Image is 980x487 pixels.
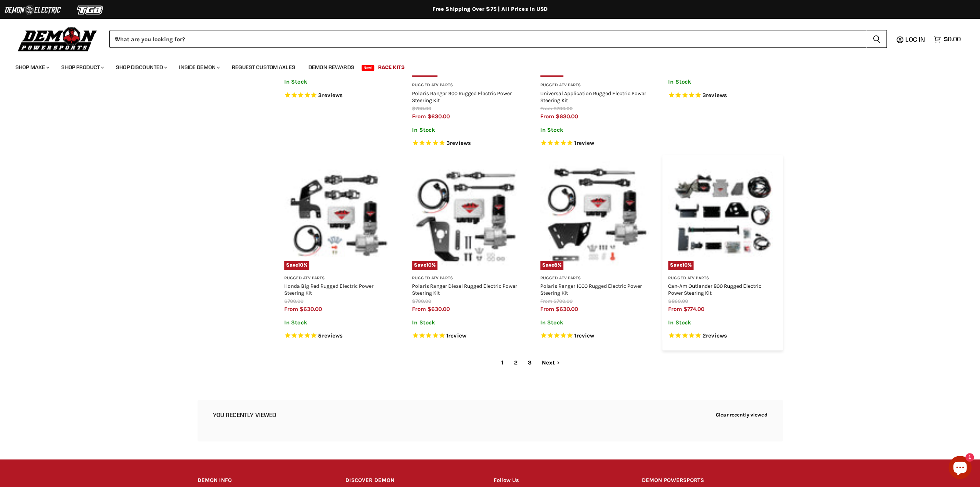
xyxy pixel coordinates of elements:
span: 3 reviews [318,91,343,98]
span: 10 [682,262,688,268]
span: $774.00 [683,306,704,312]
a: Demon Rewards [303,59,360,75]
span: Rated 5.0 out of 5 stars 2 reviews [668,332,777,340]
span: $700.00 [553,106,573,111]
span: 1 reviews [574,332,594,339]
img: Can-Am Outlander 800 Rugged Electric Power Steering Kit [668,161,777,270]
span: 3 reviews [446,139,471,146]
span: reviews [322,91,343,98]
p: In Stock [540,319,649,326]
p: In Stock [412,319,521,326]
span: Rated 5.0 out of 5 stars 3 reviews [412,139,521,147]
a: Request Custom Axles [226,59,301,75]
span: from [284,306,298,312]
button: Clear recently viewed [716,412,767,418]
span: from [412,306,426,312]
span: 1 [497,356,508,369]
h3: Rugged ATV Parts [540,275,649,281]
a: Can-Am Outlander 800 Rugged Electric Power Steering Kit [668,283,761,296]
span: New! [362,65,375,71]
span: from [668,306,682,312]
span: Rated 5.0 out of 5 stars 1 reviews [412,332,521,340]
span: Save % [540,261,564,269]
span: $630.00 [427,113,450,120]
span: review [576,332,594,339]
a: Shop Product [55,59,109,75]
span: Rated 5.0 out of 5 stars 3 reviews [284,91,393,99]
span: $630.00 [556,306,578,312]
h3: Rugged ATV Parts [412,82,521,88]
span: Rated 4.6 out of 5 stars 5 reviews [284,332,393,340]
span: $630.00 [427,306,450,312]
a: Honda Big Red Rugged Electric Power Steering KitSave10% [284,161,393,270]
a: Polaris Ranger Diesel Rugged Electric Power Steering Kit [412,283,517,296]
span: Log in [905,35,925,43]
inbox-online-store-chat: Shopify online store chat [946,456,974,481]
span: $700.00 [412,298,431,304]
p: In Stock [668,319,777,326]
h3: Rugged ATV Parts [284,275,393,281]
img: Demon Powersports [15,25,100,52]
span: reviews [450,139,471,146]
form: Product [109,30,887,48]
span: 8 [554,262,558,268]
a: Log in [902,36,930,43]
img: Demon Electric Logo 2 [4,3,62,17]
a: Next [538,356,564,369]
span: $700.00 [553,298,573,304]
span: reviews [706,332,727,339]
span: Rated 5.0 out of 5 stars 3 reviews [668,91,777,99]
a: Shop Make [10,59,54,75]
img: Polaris Ranger 1000 Rugged Electric Power Steering Kit [540,161,649,270]
a: Honda Big Red Rugged Electric Power Steering Kit [284,283,374,296]
span: review [576,139,594,146]
span: $630.00 [300,306,322,312]
span: Rated 5.0 out of 5 stars 1 reviews [540,139,649,147]
ul: Main menu [10,56,959,75]
span: 1 reviews [574,139,594,146]
span: Save % [284,261,310,269]
span: Save % [668,261,694,269]
span: 1 reviews [446,332,466,339]
span: 10 [298,262,303,268]
span: reviews [706,91,727,98]
a: Polaris Ranger 1000 Rugged Electric Power Steering Kit [540,283,642,296]
p: In Stock [284,319,393,326]
a: Can-Am Outlander 800 Rugged Electric Power Steering KitSave10% [668,161,777,270]
img: Polaris Ranger Diesel Rugged Electric Power Steering Kit [412,161,521,270]
span: $860.00 [668,298,688,304]
span: review [448,332,466,339]
h3: Rugged ATV Parts [412,275,521,281]
span: 2 reviews [702,332,727,339]
input: When autocomplete results are available use up and down arrows to review and enter to select [109,30,866,48]
a: Polaris Ranger Diesel Rugged Electric Power Steering KitSave10% [412,161,521,270]
span: Rated 5.0 out of 5 stars 1 reviews [540,332,649,340]
div: Free Shipping Over $75 | All Prices In USD [182,6,798,13]
h3: Rugged ATV Parts [668,275,777,281]
a: Universal Application Rugged Electric Power Steering Kit [540,90,646,103]
span: from [540,298,552,304]
p: In Stock [668,79,777,85]
p: In Stock [284,79,393,85]
p: In Stock [412,127,521,133]
a: Polaris Ranger 1000 Rugged Electric Power Steering KitSave8% [540,161,649,270]
button: Search [866,30,887,48]
aside: Recently viewed products [182,400,798,441]
span: $700.00 [284,298,303,304]
span: 10 [426,262,432,268]
h3: Rugged ATV Parts [540,82,649,88]
span: $0.00 [944,35,961,43]
img: Honda Big Red Rugged Electric Power Steering Kit [284,161,393,270]
a: Polaris Ranger 900 Rugged Electric Power Steering Kit [412,90,512,103]
span: from [540,306,554,312]
span: $630.00 [556,113,578,120]
a: 2 [510,356,522,369]
span: 5 reviews [318,332,343,339]
p: In Stock [540,127,649,133]
a: $0.00 [930,34,965,45]
span: from [540,113,554,120]
span: from [412,113,426,120]
span: $700.00 [412,106,431,111]
span: Save % [412,261,437,269]
span: 3 reviews [702,91,727,98]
